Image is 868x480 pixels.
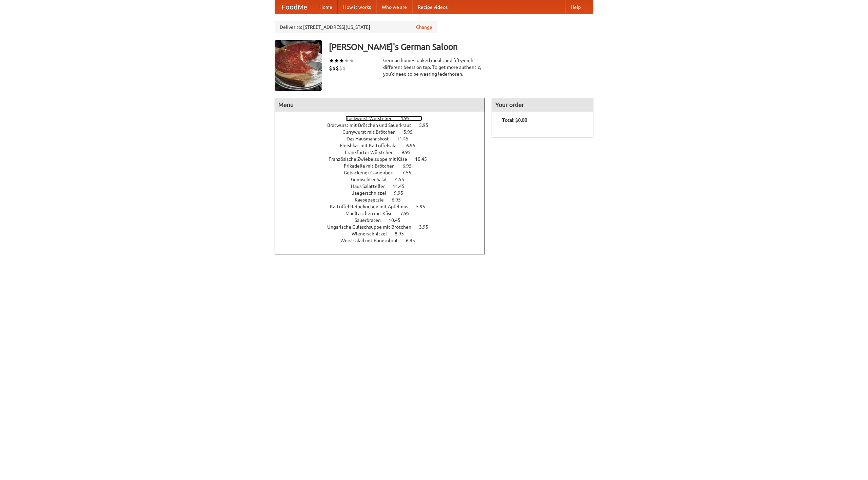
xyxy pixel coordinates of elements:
[352,190,393,196] span: Jaegerschnitzel
[329,40,593,54] h3: [PERSON_NAME]'s German Saloon
[400,116,416,121] span: 4.95
[400,211,416,216] span: 7.95
[327,224,441,230] a: Ungarische Gulaschsuppe mit Brötchen 3.95
[349,57,354,64] li: ★
[344,163,424,169] a: Frikadelle mit Brötchen 6.95
[397,136,415,141] span: 11.45
[419,224,435,230] span: 3.95
[393,184,411,189] span: 11.45
[416,204,432,209] span: 5.95
[395,231,411,236] span: 8.95
[403,129,419,135] span: 5.95
[327,122,418,128] span: Bratwurst mit Brötchen und Sauerkraut
[402,163,418,169] span: 6.95
[344,170,424,175] a: Gebackener Camenbert 7.55
[415,156,434,162] span: 10.45
[275,40,322,91] img: angular.jpg
[419,122,435,128] span: 5.95
[339,64,342,72] li: $
[565,0,586,14] a: Help
[342,64,346,72] li: $
[342,129,402,135] span: Currywurst mit Brötchen
[355,217,388,223] span: Sauerbraten
[395,177,411,182] span: 4.55
[394,190,410,196] span: 9.95
[502,117,527,123] b: Total: $0.00
[355,217,413,223] a: Sauerbraten 10.45
[342,129,425,135] a: Currywurst mit Brötchen 5.95
[344,57,349,64] li: ★
[329,156,439,162] a: Französische Zwiebelsuppe mit Käse 10.45
[352,231,416,236] a: Wienerschnitzel 8.95
[327,224,418,230] span: Ungarische Gulaschsuppe mit Brötchen
[339,57,344,64] li: ★
[351,177,394,182] span: Gemischter Salat
[351,184,392,189] span: Haus Salatteller
[346,211,399,216] span: Maultaschen mit Käse
[406,238,422,243] span: 6.95
[327,122,441,128] a: Bratwurst mit Brötchen und Sauerkraut 5.95
[401,150,417,155] span: 9.95
[347,136,396,141] span: Das Hausmannskost
[338,0,376,14] a: How it works
[340,143,405,148] span: Fleishkas mit Kartoffelsalat
[340,238,428,243] a: Wurstsalad mit Bauernbrot 6.95
[275,98,485,112] h4: Menu
[345,150,400,155] span: Frankfurter Würstchen
[344,170,401,175] span: Gebackener Camenbert
[275,21,437,33] div: Deliver to: [STREET_ADDRESS][US_STATE]
[346,211,422,216] a: Maultaschen mit Käse 7.95
[345,150,423,155] a: Frankfurter Würstchen 9.95
[392,197,408,203] span: 6.95
[492,98,593,112] h4: Your order
[334,57,339,64] li: ★
[340,238,405,243] span: Wurstsalad mit Bauernbrot
[352,190,416,196] a: Jaegerschnitzel 9.95
[332,64,336,72] li: $
[330,204,438,209] a: Kartoffel Reibekuchen mit Apfelmus 5.95
[351,184,417,189] a: Haus Salatteller 11.45
[275,0,314,14] a: FoodMe
[412,0,453,14] a: Recipe videos
[402,170,418,175] span: 7.55
[355,197,413,203] a: Kaesepaetzle 6.95
[340,143,428,148] a: Fleishkas mit Kartoffelsalat 6.95
[346,116,399,121] span: Bockwurst Würstchen
[352,231,394,236] span: Wienerschnitzel
[329,64,332,72] li: $
[329,156,414,162] span: Französische Zwiebelsuppe mit Käse
[346,116,422,121] a: Bockwurst Würstchen 4.95
[351,177,417,182] a: Gemischter Salat 4.55
[389,217,407,223] span: 10.45
[376,0,412,14] a: Who we are
[347,136,421,141] a: Das Hausmannskost 11.45
[330,204,415,209] span: Kartoffel Reibekuchen mit Apfelmus
[336,64,339,72] li: $
[314,0,338,14] a: Home
[406,143,422,148] span: 6.95
[416,24,432,31] a: Change
[329,57,334,64] li: ★
[355,197,391,203] span: Kaesepaetzle
[344,163,401,169] span: Frikadelle mit Brötchen
[383,57,485,77] div: German home-cooked meals and fifty-eight different beers on tap. To get more authentic, you'd nee...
